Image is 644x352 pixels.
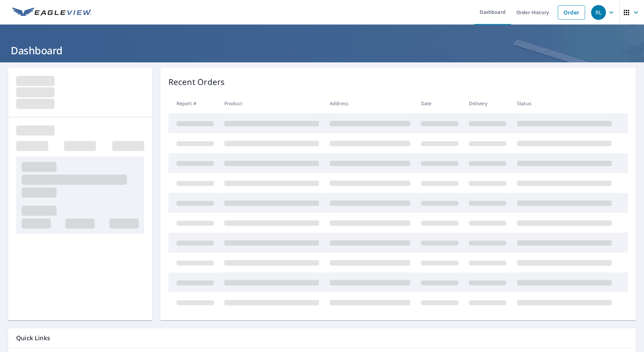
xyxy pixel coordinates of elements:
div: RL [591,5,606,20]
a: Order [558,5,585,20]
p: Quick Links [16,334,628,342]
h1: Dashboard [8,43,636,57]
th: Delivery [463,93,512,113]
th: Product [219,93,324,113]
th: Report # [168,93,219,113]
th: Status [512,93,617,113]
th: Date [416,93,464,113]
th: Address [324,93,416,113]
p: Recent Orders [168,76,225,88]
img: EV Logo [12,7,92,18]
